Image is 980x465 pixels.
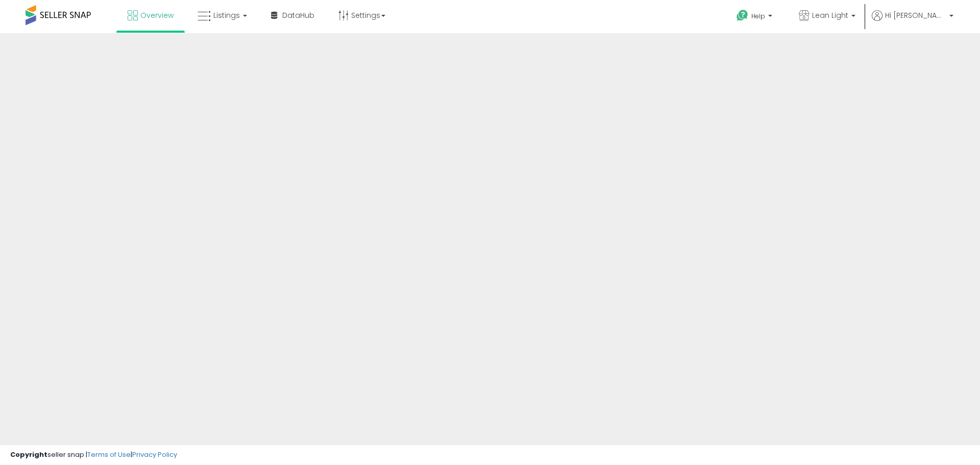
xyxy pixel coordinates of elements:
[885,10,946,20] span: Hi [PERSON_NAME]
[728,2,782,33] a: Help
[751,12,765,20] span: Help
[282,10,314,20] span: DataHub
[812,10,848,20] span: Lean Light
[736,9,749,22] i: Get Help
[872,10,953,33] a: Hi [PERSON_NAME]
[213,10,240,20] span: Listings
[140,10,174,20] span: Overview
[132,450,177,459] a: Privacy Policy
[10,450,47,459] strong: Copyright
[10,450,177,460] div: seller snap | |
[87,450,131,459] a: Terms of Use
